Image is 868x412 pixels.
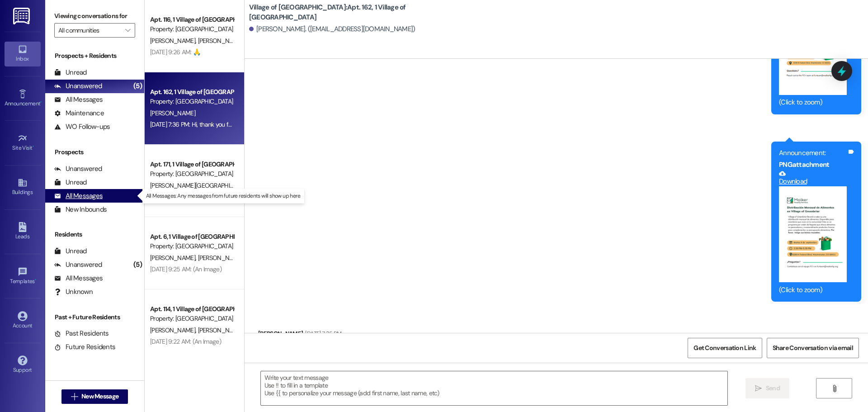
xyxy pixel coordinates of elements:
label: Viewing conversations for [54,9,135,23]
div: Future Residents [54,342,115,352]
div: Unknown [54,287,93,297]
div: Apt. 171, 1 Village of [GEOGRAPHIC_DATA] [150,160,234,169]
img: ResiDesk Logo [13,8,32,24]
div: WO Follow-ups [54,122,110,132]
div: Unread [54,246,87,256]
a: Site Visit • [5,131,41,155]
div: Unanswered [54,164,102,174]
a: Support [5,353,41,377]
div: Unread [54,178,87,187]
a: Buildings [5,175,41,199]
a: Inbox [5,42,41,66]
div: Apt. 162, 1 Village of [GEOGRAPHIC_DATA] [150,87,234,97]
a: Templates • [5,264,41,289]
div: Property: [GEOGRAPHIC_DATA] [150,169,234,179]
div: [DATE] 9:25 AM: (An Image) [150,265,222,273]
div: Apt. 114, 1 Village of [GEOGRAPHIC_DATA] [150,304,234,314]
div: (Click to zoom) [779,285,847,295]
div: Residents [45,230,144,239]
div: Prospects + Residents [45,51,144,61]
div: Maintenance [54,109,104,118]
i:  [125,27,130,34]
div: Unread [54,68,87,77]
div: Property: [GEOGRAPHIC_DATA] [150,314,234,323]
div: Past + Future Residents [45,313,144,322]
button: Zoom image [779,186,847,282]
div: Property: [GEOGRAPHIC_DATA] [150,242,234,251]
div: All Messages [54,191,103,201]
span: [PERSON_NAME] [198,326,243,334]
span: [PERSON_NAME][GEOGRAPHIC_DATA] [150,181,255,189]
div: (5) [131,258,144,272]
button: New Message [61,389,128,404]
span: Get Conversation Link [693,343,756,353]
span: [PERSON_NAME] [198,37,243,45]
div: Unanswered [54,81,102,91]
div: New Inbounds [54,205,107,214]
button: Send [745,378,789,398]
div: [PERSON_NAME]. ([EMAIL_ADDRESS][DOMAIN_NAME]) [249,24,415,34]
span: [PERSON_NAME] [198,254,243,262]
div: Announcement: [779,148,847,158]
span: • [35,277,36,283]
span: [PERSON_NAME] [150,109,195,117]
b: Village of [GEOGRAPHIC_DATA]: Apt. 162, 1 Village of [GEOGRAPHIC_DATA] [249,3,430,22]
span: [PERSON_NAME] [150,326,198,334]
div: [DATE] 7:35 PM [303,329,341,338]
span: New Message [81,392,118,401]
a: Download [779,170,847,186]
span: • [40,99,42,105]
div: Apt. 116, 1 Village of [GEOGRAPHIC_DATA] [150,15,234,24]
div: [DATE] 9:22 AM: (An Image) [150,337,221,346]
div: Past Residents [54,329,109,338]
div: Property: [GEOGRAPHIC_DATA] [150,97,234,106]
div: [DATE] 7:36 PM: Hi, thank you for your message. Our team will get back to you [DATE] between the ... [150,120,428,128]
i:  [71,393,78,400]
div: Unanswered [54,260,102,270]
span: • [33,143,34,150]
p: All Messages: Any messages from future residents will show up here. [146,192,301,200]
span: Share Conversation via email [773,343,853,353]
div: Prospects [45,147,144,157]
button: Get Conversation Link [688,338,762,358]
div: (5) [131,79,144,93]
span: [PERSON_NAME] [150,254,198,262]
div: Property: [GEOGRAPHIC_DATA] [150,24,234,34]
button: Share Conversation via email [767,338,859,358]
div: Apt. 6, 1 Village of [GEOGRAPHIC_DATA] [150,232,234,242]
a: Account [5,308,41,333]
i:  [831,385,838,392]
span: Send [766,384,780,393]
div: All Messages [54,95,103,104]
input: All communities [58,23,121,38]
a: Leads [5,219,41,244]
span: [PERSON_NAME] [150,37,198,45]
b: PNG attachment [779,160,829,169]
div: All Messages [54,274,103,283]
div: [DATE] 9:26 AM: 🙏 [150,48,200,56]
div: [PERSON_NAME] [258,329,429,341]
i:  [755,385,762,392]
div: (Click to zoom) [779,98,847,107]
